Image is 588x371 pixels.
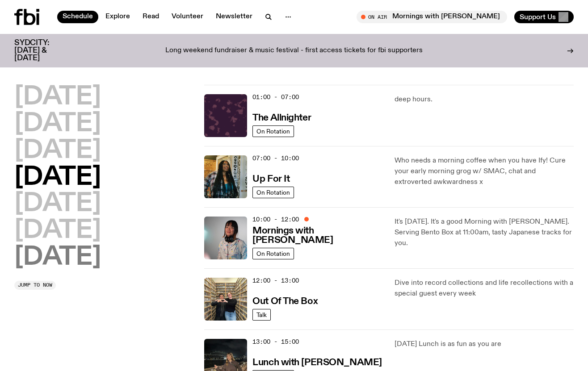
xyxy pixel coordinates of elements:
[252,173,290,184] a: Up For It
[204,217,247,259] img: Kana Frazer is smiling at the camera with her head tilted slightly to her left. She wears big bla...
[252,215,299,224] span: 10:00 - 12:00
[165,47,423,55] p: Long weekend fundraiser & music festival - first access tickets for fbi supporters
[520,13,556,21] span: Support Us
[252,358,382,367] h3: Lunch with [PERSON_NAME]
[14,218,101,243] button: [DATE]
[18,283,52,288] span: Jump to now
[14,39,71,62] h3: SYDCITY: [DATE] & [DATE]
[14,245,101,270] button: [DATE]
[252,112,311,123] a: The Allnighter
[252,295,318,306] a: Out Of The Box
[252,309,271,321] a: Talk
[14,112,101,137] button: [DATE]
[256,250,290,257] span: On Rotation
[210,11,258,23] a: Newsletter
[252,226,383,245] h3: Mornings with [PERSON_NAME]
[204,278,247,321] img: Matt and Kate stand in the music library and make a heart shape with one hand each.
[395,94,574,105] p: deep hours.
[357,11,507,23] button: On AirMornings with [PERSON_NAME]
[395,155,574,188] p: Who needs a morning coffee when you have Ify! Cure your early morning grog w/ SMAC, chat and extr...
[252,338,299,346] span: 13:00 - 15:00
[252,187,294,198] a: On Rotation
[14,138,101,163] button: [DATE]
[252,125,294,137] a: On Rotation
[252,225,383,245] a: Mornings with [PERSON_NAME]
[252,154,299,163] span: 07:00 - 10:00
[14,165,101,190] button: [DATE]
[252,113,311,123] h3: The Allnighter
[256,189,290,196] span: On Rotation
[252,248,294,259] a: On Rotation
[256,311,267,318] span: Talk
[395,217,574,249] p: It's [DATE]. It's a good Morning with [PERSON_NAME]. Serving Bento Box at 11:00am, tasty Japanese...
[395,339,574,350] p: [DATE] Lunch is as fun as you are
[57,11,98,23] a: Schedule
[14,281,56,290] button: Jump to now
[252,297,318,306] h3: Out Of The Box
[252,175,290,184] h3: Up For It
[256,128,290,134] span: On Rotation
[252,276,299,285] span: 12:00 - 13:00
[137,11,164,23] a: Read
[514,11,574,23] button: Support Us
[204,155,247,198] img: Ify - a Brown Skin girl with black braided twists, looking up to the side with her tongue stickin...
[14,192,101,217] button: [DATE]
[395,278,574,299] p: Dive into record collections and life recollections with a special guest every week
[14,85,101,110] button: [DATE]
[100,11,135,23] a: Explore
[166,11,209,23] a: Volunteer
[252,356,382,367] a: Lunch with [PERSON_NAME]
[252,93,299,101] span: 01:00 - 07:00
